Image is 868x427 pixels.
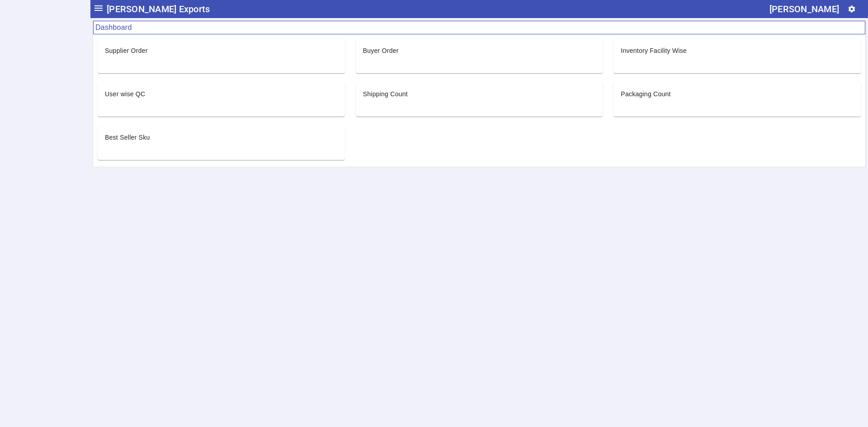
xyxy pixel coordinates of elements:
mat-card-header: Packaging Count [613,82,861,99]
mat-card-header: Buyer Order [356,39,603,55]
mat-card-header: Best Seller Sku [98,126,345,142]
span: [PERSON_NAME] Exports [107,2,210,16]
mat-card-header: User wise QC [98,82,345,99]
mat-card-header: Dashboard [93,21,865,34]
mat-icon: settings [848,5,856,13]
mat-card-header: Shipping Count [356,82,603,99]
mat-card-header: Inventory Facility Wise [613,39,861,55]
div: [PERSON_NAME] [769,2,839,16]
mat-icon: menu [93,3,104,14]
mat-card-header: Supplier Order [98,39,345,55]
